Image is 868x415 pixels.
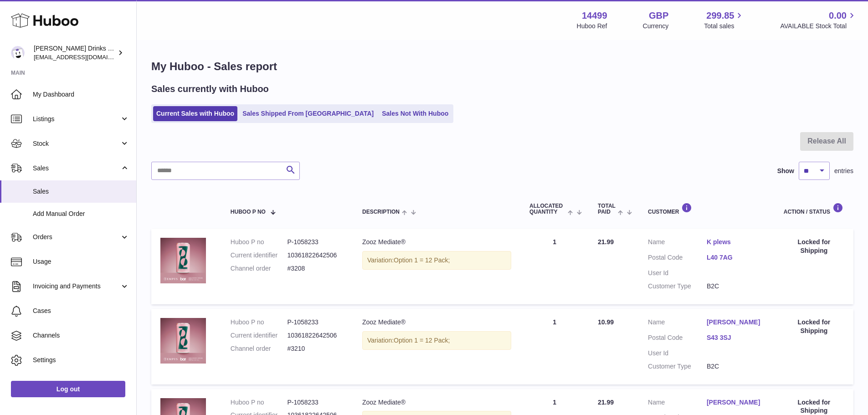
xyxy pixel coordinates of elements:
span: ALLOCATED Quantity [529,203,565,215]
div: Zooz Mediate® [362,318,511,327]
span: 0.00 [829,10,847,22]
dt: Huboo P no [231,238,288,246]
div: Currency [643,22,669,31]
strong: GBP [649,10,668,22]
span: Huboo P no [231,209,266,215]
dt: Customer Type [648,362,707,371]
dt: Current identifier [231,251,288,260]
div: Action / Status [784,203,844,215]
dd: P-1058233 [287,318,344,327]
dd: P-1058233 [287,238,344,246]
dt: Channel order [231,264,288,273]
dd: 10361822642506 [287,251,344,260]
a: K plews [707,238,765,246]
span: My Dashboard [33,90,129,99]
td: 1 [520,229,589,304]
span: [EMAIL_ADDRESS][DOMAIN_NAME] [34,53,134,61]
span: Description [362,209,400,215]
div: Customer [648,203,765,215]
span: Invoicing and Payments [33,282,120,291]
dt: Huboo P no [231,318,288,327]
dd: B2C [707,362,765,371]
div: Locked for Shipping [784,238,844,255]
dt: Customer Type [648,282,707,291]
dt: Postal Code [648,333,707,344]
dd: #3208 [287,264,344,273]
dt: Name [648,398,707,409]
span: Total paid [598,203,616,215]
dt: User Id [648,269,707,277]
span: Channels [33,331,129,340]
div: Zooz Mediate® [362,398,511,407]
span: Usage [33,257,129,266]
dt: Postal Code [648,253,707,264]
h2: Sales currently with Huboo [151,83,269,95]
a: 0.00 AVAILABLE Stock Total [780,10,857,31]
span: Orders [33,233,120,241]
div: Huboo Ref [577,22,607,31]
span: Cases [33,307,129,315]
strong: 14499 [582,10,607,22]
span: Sales [33,187,129,196]
dt: Channel order [231,344,288,353]
span: Total sales [704,22,745,31]
div: Locked for Shipping [784,318,844,335]
span: 21.99 [598,238,614,246]
a: 299.85 Total sales [704,10,745,31]
span: Sales [33,164,120,173]
span: Stock [33,139,120,148]
span: Option 1 = 12 Pack; [394,337,450,344]
img: MEDIATE_1_68be7b9d-234d-4eb2-b0ee-639b03038b08.png [160,238,206,283]
a: Sales Not With Huboo [379,106,452,121]
span: 21.99 [598,399,614,406]
dd: #3210 [287,344,344,353]
a: L40 7AG [707,253,765,262]
span: Settings [33,356,129,364]
dd: B2C [707,282,765,291]
dd: 10361822642506 [287,331,344,340]
span: Listings [33,115,120,123]
a: Log out [11,381,125,397]
a: [PERSON_NAME] [707,398,765,407]
img: MEDIATE_1_68be7b9d-234d-4eb2-b0ee-639b03038b08.png [160,318,206,364]
a: Sales Shipped From [GEOGRAPHIC_DATA] [239,106,377,121]
span: 299.85 [706,10,734,22]
dt: Name [648,238,707,249]
span: Add Manual Order [33,210,129,218]
span: Option 1 = 12 Pack; [394,256,450,264]
span: entries [834,167,853,175]
div: Zooz Mediate® [362,238,511,246]
dt: User Id [648,349,707,358]
dt: Name [648,318,707,329]
td: 1 [520,309,589,384]
dt: Current identifier [231,331,288,340]
div: Variation: [362,331,511,350]
div: Variation: [362,251,511,270]
label: Show [777,167,794,175]
dt: Huboo P no [231,398,288,407]
img: internalAdmin-14499@internal.huboo.com [11,46,25,60]
span: AVAILABLE Stock Total [780,22,857,31]
a: S43 3SJ [707,333,765,342]
span: 10.99 [598,318,614,326]
dd: P-1058233 [287,398,344,407]
a: [PERSON_NAME] [707,318,765,327]
div: [PERSON_NAME] Drinks LTD (t/a Zooz) [34,44,116,61]
a: Current Sales with Huboo [153,106,237,121]
h1: My Huboo - Sales report [151,59,853,74]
